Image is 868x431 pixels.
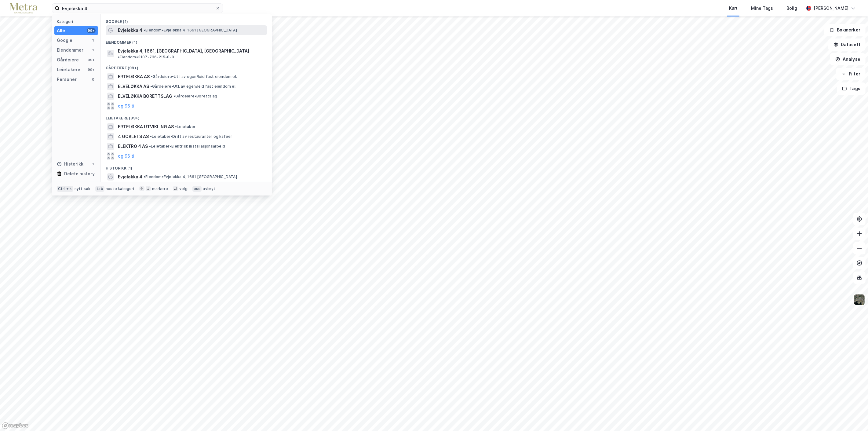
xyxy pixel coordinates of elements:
div: 1 [91,162,96,166]
div: [PERSON_NAME] [814,5,848,12]
div: 1 [91,38,96,43]
span: Eiendom • 3107-736-215-0-0 [118,55,174,60]
span: Gårdeiere • Utl. av egen/leid fast eiendom el. [151,74,237,79]
div: Eiendommer [57,46,83,54]
div: velg [179,186,188,191]
div: Google [57,37,72,44]
div: Kart [729,5,738,12]
span: Eiendom • Evjeløkka 4, 1661 [GEOGRAPHIC_DATA] [144,174,237,179]
div: Leietakere (99+) [101,111,272,122]
div: Delete history [64,170,95,177]
div: avbryt [203,186,215,191]
button: og 96 til [118,152,136,160]
span: Gårdeiere • Borettslag [173,94,217,99]
div: Historikk (1) [101,161,272,172]
span: Evjeløkka 4 [118,27,142,34]
span: ELVELØKKA BORETTSLAG [118,93,172,100]
div: Google (1) [101,14,272,25]
span: ELEKTRO 4 AS [118,143,148,150]
span: • [150,84,152,89]
span: ELVELØKKA AS [118,83,149,90]
span: • [144,174,145,179]
input: Søk på adresse, matrikkel, gårdeiere, leietakere eller personer [60,4,215,13]
span: Evjeløkka 4, 1661, [GEOGRAPHIC_DATA], [GEOGRAPHIC_DATA] [118,47,249,55]
span: • [150,134,152,139]
div: 99+ [87,57,96,62]
div: Eiendommer (1) [101,35,272,46]
button: Datasett [828,38,866,51]
div: Kategori [57,19,98,24]
div: esc [192,186,202,192]
div: markere [152,186,168,191]
div: Mine Tags [751,5,773,12]
div: tab [95,186,104,192]
span: Evjeløkka 4 [118,173,142,181]
img: metra-logo.256734c3b2bbffee19d4.png [10,3,37,14]
div: Ctrl + k [57,186,73,192]
button: Filter [836,68,866,80]
button: Tags [837,82,866,95]
span: • [118,55,120,59]
div: nytt søk [75,186,91,191]
span: • [173,94,175,98]
div: Personer [57,76,77,83]
div: Alle [57,27,65,34]
button: og 96 til [118,102,136,110]
span: • [175,124,177,129]
div: 1 [91,48,96,53]
div: neste kategori [106,186,134,191]
span: Eiendom • Evjeløkka 4, 1661 [GEOGRAPHIC_DATA] [144,28,237,33]
span: • [144,28,145,32]
span: ERTELØKKA AS [118,73,150,80]
div: 0 [91,77,96,82]
a: Mapbox homepage [2,422,29,429]
span: • [151,74,153,79]
button: Analyse [830,53,866,65]
div: 99+ [87,28,96,33]
div: Kontrollprogram for chat [837,402,868,431]
div: Gårdeiere (99+) [101,61,272,72]
div: Historikk [57,160,83,168]
img: 9k= [854,294,865,305]
span: Leietaker • Elektrisk installasjonsarbeid [149,144,225,149]
iframe: Chat Widget [837,402,868,431]
span: Leietaker • Drift av restauranter og kafeer [150,134,232,139]
button: Bokmerker [824,24,866,36]
span: Gårdeiere • Utl. av egen/leid fast eiendom el. [150,84,236,89]
span: Leietaker [175,124,195,129]
div: 99+ [87,67,96,72]
div: Leietakere [57,66,80,73]
div: Bolig [786,5,797,12]
span: • [149,144,151,148]
span: 4 GOBLETS AS [118,133,149,140]
div: Gårdeiere [57,56,79,64]
span: ERTELØKKA UTVIKLING AS [118,123,174,130]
